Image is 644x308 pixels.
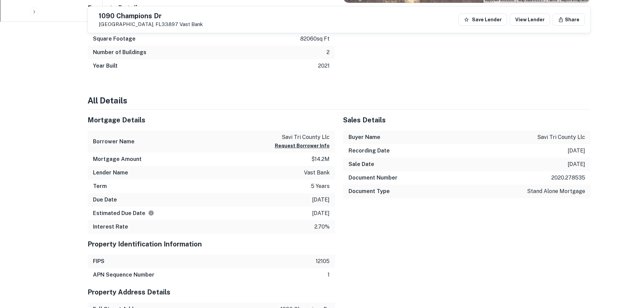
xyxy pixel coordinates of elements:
[93,35,136,43] h6: Square Footage
[88,239,335,249] h5: Property Identification Information
[88,3,335,13] h5: Property Details
[316,257,330,265] p: 12105
[311,182,330,190] p: 5 years
[93,271,154,279] h6: APN Sequence Number
[318,62,330,70] p: 2021
[93,196,117,204] h6: Due Date
[537,133,585,141] p: savi tri county llc
[93,257,104,265] h6: FIPS
[349,160,374,168] h6: Sale Date
[343,115,591,125] h5: Sales Details
[93,209,154,217] h6: Estimated Due Date
[610,232,644,265] iframe: Chat Widget
[510,14,550,26] a: View Lender
[311,155,330,163] p: $14.2m
[148,210,154,216] svg: Estimate is based on a standard schedule for this type of loan.
[304,169,330,177] p: vast bank
[327,48,330,56] p: 2
[93,62,118,70] h6: Year Built
[527,187,585,195] p: stand alone mortgage
[88,115,335,125] h5: Mortgage Details
[300,35,330,43] p: 82060 sq ft
[349,147,390,155] h6: Recording Date
[99,21,203,27] p: [GEOGRAPHIC_DATA], FL33897
[568,160,585,168] p: [DATE]
[458,14,507,26] button: Save Lender
[312,209,330,217] p: [DATE]
[88,287,335,297] h5: Property Address Details
[314,223,330,231] p: 2.70%
[568,147,585,155] p: [DATE]
[93,169,128,177] h6: Lender Name
[553,14,585,26] button: Share
[349,133,380,141] h6: Buyer Name
[93,155,142,163] h6: Mortgage Amount
[180,21,203,27] a: Vast Bank
[275,133,330,141] p: savi tri county llc
[349,174,398,182] h6: Document Number
[551,174,585,182] p: 2020.278535
[328,271,330,279] p: 1
[88,94,591,106] h4: All Details
[93,138,135,146] h6: Borrower Name
[275,142,330,150] button: Request Borrower Info
[93,182,107,190] h6: Term
[93,48,146,56] h6: Number of Buildings
[99,13,203,19] h5: 1090 Champions Dr
[312,196,330,204] p: [DATE]
[349,187,390,195] h6: Document Type
[93,223,128,231] h6: Interest Rate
